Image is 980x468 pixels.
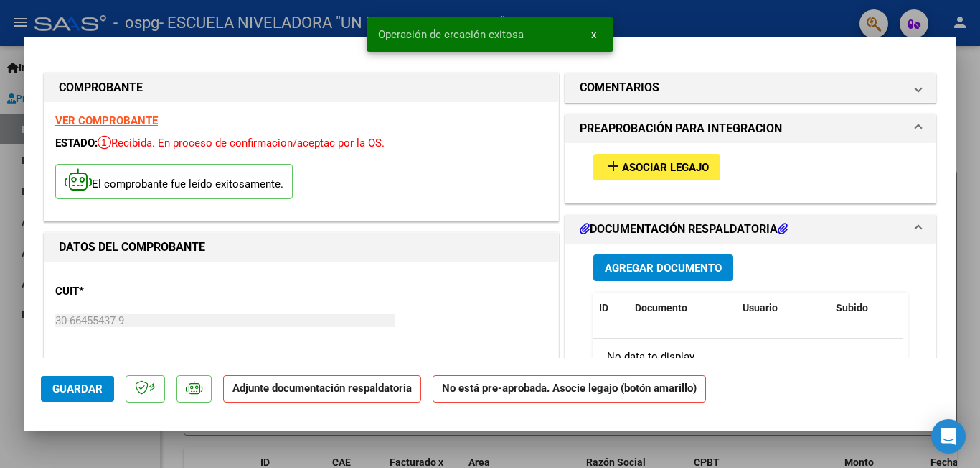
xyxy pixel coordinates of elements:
[580,221,788,238] h1: DOCUMENTACIÓN RESPALDATORIA
[629,293,737,324] datatable-header-cell: Documento
[41,376,114,402] button: Guardar
[55,283,203,300] p: CUIT
[902,293,974,324] datatable-header-cell: Acción
[593,154,720,180] button: Asociar Legajo
[591,28,596,41] span: x
[580,120,782,137] h1: PREAPROBACIÓN PARA INTEGRACION
[593,254,733,281] button: Agregar Documento
[743,302,778,313] span: Usuario
[593,293,629,324] datatable-header-cell: ID
[605,157,622,175] mat-icon: add
[605,262,722,275] span: Agregar Documento
[635,302,687,313] span: Documento
[593,339,903,375] div: No data to display
[59,240,205,254] strong: DATOS DEL COMPROBANTE
[565,73,936,102] mat-expansion-panel-header: COMENTARIOS
[737,293,830,324] datatable-header-cell: Usuario
[98,137,385,150] span: Recibida. En proceso de confirmacion/aceptac por la OS.
[580,22,608,47] button: x
[580,79,659,96] h1: COMENTARIOS
[433,375,706,403] strong: No está pre-aprobada. Asocie legajo (botón amarillo)
[59,81,143,94] strong: COMPROBANTE
[565,143,936,203] div: PREAPROBACIÓN PARA INTEGRACION
[599,302,608,313] span: ID
[565,114,936,143] mat-expansion-panel-header: PREAPROBACIÓN PARA INTEGRACION
[931,419,966,454] div: Open Intercom Messenger
[378,27,524,42] span: Operación de creación exitosa
[836,302,868,313] span: Subido
[55,137,98,150] span: ESTADO:
[622,161,709,174] span: Asociar Legajo
[565,215,936,244] mat-expansion-panel-header: DOCUMENTACIÓN RESPALDATORIA
[55,164,293,199] p: El comprobante fue leído exitosamente.
[55,114,158,127] a: VER COMPROBANTE
[52,382,103,395] span: Guardar
[55,357,164,370] span: ANALISIS PRESTADOR
[830,293,902,324] datatable-header-cell: Subido
[232,382,412,395] strong: Adjunte documentación respaldatoria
